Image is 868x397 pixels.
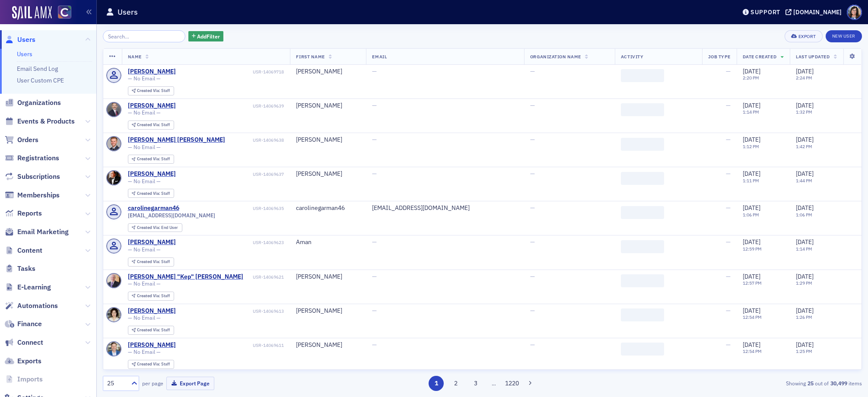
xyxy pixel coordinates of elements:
div: USR-14069613 [177,308,284,314]
time: 1:32 PM [796,109,812,115]
div: Staff [137,89,170,93]
span: Email [372,54,387,60]
div: [EMAIL_ADDRESS][DOMAIN_NAME] [372,204,518,212]
span: — [372,238,377,246]
span: [DATE] [743,170,760,178]
button: 1 [429,376,444,391]
span: — [726,170,731,178]
a: Email Marketing [5,227,69,237]
span: ‌ [621,206,664,219]
span: — No Email — [128,349,161,355]
time: 12:54 PM [743,348,762,354]
span: — No Email — [128,280,161,287]
span: E-Learning [17,283,51,292]
span: — No Email — [128,178,161,184]
span: [DATE] [796,204,814,212]
time: 12:59 PM [743,246,762,252]
a: [PERSON_NAME] [128,341,176,349]
span: ‌ [621,274,664,287]
span: — [530,307,535,314]
img: SailAMX [58,6,71,19]
span: Created Via : [137,361,161,367]
span: — [530,238,535,246]
time: 12:57 PM [743,280,762,286]
span: — [530,136,535,143]
a: Events & Products [5,117,75,126]
img: SailAMX [12,6,52,20]
div: [PERSON_NAME] "Kep" [PERSON_NAME] [128,273,243,281]
span: First Name [296,54,324,60]
time: 2:24 PM [796,75,812,81]
span: ‌ [621,308,664,321]
span: Name [128,54,142,60]
time: 2:20 PM [743,75,759,81]
span: [DATE] [743,102,760,109]
div: Staff [137,157,170,162]
span: Organization Name [530,54,581,60]
span: ‌ [621,343,664,356]
span: Connect [17,338,43,347]
span: [DATE] [743,67,760,75]
div: Staff [137,191,170,196]
a: User Custom CPE [17,76,64,84]
div: [PERSON_NAME] [128,170,176,178]
div: 25 [107,379,126,388]
div: Created Via: Staff [128,121,174,130]
div: Staff [137,328,170,333]
time: 1:26 PM [796,314,812,320]
a: carolinegarman46 [128,204,179,212]
span: [DATE] [796,67,814,75]
span: [DATE] [743,307,760,314]
span: Created Via : [137,327,161,333]
a: [PERSON_NAME] [PERSON_NAME] [128,136,225,144]
span: — [530,102,535,109]
span: — [530,341,535,349]
span: — No Email — [128,246,161,253]
div: Created Via: Staff [128,360,174,369]
span: Date Created [743,54,776,60]
div: Created Via: End User [128,223,182,232]
a: [PERSON_NAME] [128,102,176,110]
button: 2 [448,376,464,391]
span: Created Via : [137,156,161,162]
span: Orders [17,135,38,145]
div: Aman [296,238,360,246]
a: [PERSON_NAME] [128,307,176,315]
span: [DATE] [796,238,814,246]
span: — [726,341,731,349]
span: [DATE] [796,307,814,314]
div: Created Via: Staff [128,326,174,335]
span: Finance [17,319,42,329]
a: Subscriptions [5,172,60,181]
span: ‌ [621,138,664,151]
span: — [726,307,731,314]
span: [DATE] [796,273,814,280]
span: Activity [621,54,643,60]
a: Organizations [5,98,61,108]
div: Staff [137,362,170,367]
input: Search… [103,30,185,42]
span: Users [17,35,35,44]
span: — [530,170,535,178]
a: Automations [5,301,58,311]
span: Last Updated [796,54,830,60]
span: [EMAIL_ADDRESS][DOMAIN_NAME] [128,212,215,219]
span: — [372,170,377,178]
span: — No Email — [128,144,161,150]
span: Created Via : [137,88,161,93]
div: USR-14069638 [226,137,284,143]
span: Created Via : [137,259,161,264]
time: 12:54 PM [743,314,762,320]
div: USR-14069718 [177,69,284,75]
span: Created Via : [137,191,161,196]
a: Users [17,50,32,58]
div: USR-14069621 [245,274,284,280]
span: — [530,273,535,280]
span: [DATE] [743,136,760,143]
span: — [726,136,731,143]
span: Created Via : [137,122,161,127]
strong: 25 [806,379,815,387]
div: [PERSON_NAME] [296,170,360,178]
